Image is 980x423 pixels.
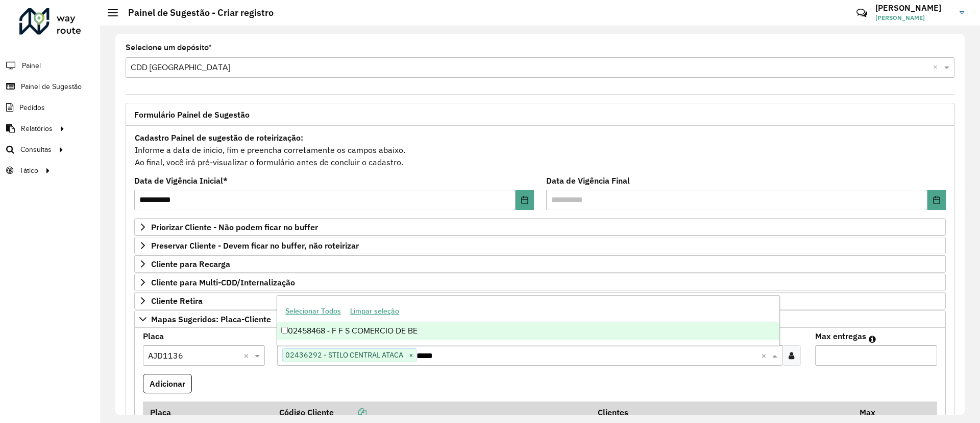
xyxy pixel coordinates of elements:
button: Adicionar [143,374,192,393]
button: Choose Date [516,190,534,210]
span: Painel de Sugestão [21,81,82,92]
label: Placa [143,330,164,342]
span: Priorizar Cliente - Não podem ficar no buffer [151,223,318,231]
th: Placa [143,402,272,423]
h2: Painel de Sugestão - Criar registro [118,7,274,18]
label: Selecione um depósito [126,41,212,54]
a: Mapas Sugeridos: Placa-Cliente [134,310,946,328]
span: Relatórios [21,123,53,134]
span: Tático [19,165,38,176]
span: Mapas Sugeridos: Placa-Cliente [151,315,271,323]
span: Cliente para Recarga [151,260,230,268]
span: Preservar Cliente - Devem ficar no buffer, não roteirizar [151,241,359,250]
a: Preservar Cliente - Devem ficar no buffer, não roteirizar [134,237,946,254]
span: Clear all [761,349,770,362]
div: 02458468 - F F S COMERCIO DE BE [277,322,779,340]
span: 02436292 - STILO CENTRAL ATACA [283,349,406,361]
a: Contato Rápido [851,2,873,24]
label: Data de Vigência Final [546,174,630,187]
th: Max [853,402,894,423]
label: Data de Vigência Inicial [134,174,228,187]
button: Selecionar Todos [281,303,346,319]
span: Pedidos [19,102,45,113]
em: Máximo de clientes que serão colocados na mesma rota com os clientes informados [869,335,876,343]
span: Clear all [933,61,942,74]
span: Formulário Painel de Sugestão [134,110,250,119]
strong: Cadastro Painel de sugestão de roteirização: [135,132,303,143]
h3: [PERSON_NAME] [875,3,952,13]
a: Copiar [334,407,366,417]
button: Limpar seleção [346,303,404,319]
span: Clear all [243,349,252,362]
a: Cliente Retira [134,292,946,309]
a: Cliente para Recarga [134,255,946,273]
ng-dropdown-panel: Options list [277,295,779,346]
button: Choose Date [927,190,946,210]
th: Clientes [591,402,853,423]
a: Priorizar Cliente - Não podem ficar no buffer [134,218,946,236]
span: Cliente Retira [151,297,203,305]
span: Cliente para Multi-CDD/Internalização [151,278,295,286]
label: Max entregas [815,330,866,342]
span: Consultas [20,144,52,155]
a: Cliente para Multi-CDD/Internalização [134,274,946,291]
span: [PERSON_NAME] [875,13,952,23]
div: Informe a data de inicio, fim e preencha corretamente os campos abaixo. Ao final, você irá pré-vi... [134,131,946,169]
span: × [406,349,416,362]
span: Painel [22,60,41,71]
th: Código Cliente [272,402,591,423]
